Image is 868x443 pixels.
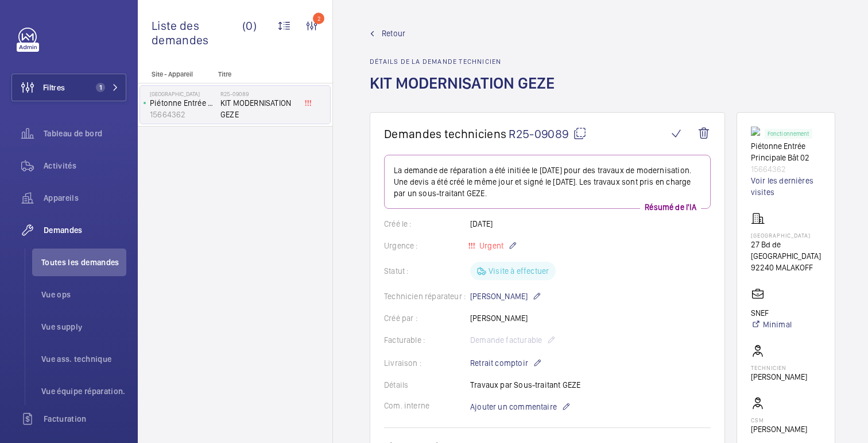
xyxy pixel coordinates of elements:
[768,130,809,137] font: Fonctionnement
[394,166,691,198] font: La demande de réparation a été initiée le [DATE] pour des travaux de modernisation. Une devis a é...
[370,58,501,66] font: Détails de la demande technicien
[242,18,257,33] font: (0)
[152,70,193,78] font: Site - Appareil
[470,402,557,411] font: Ajouter un commentaire
[384,127,506,141] font: Demandes techniciens
[382,29,405,38] font: Retour
[751,127,765,136] img: telescopic_pedestrian_door.svg
[44,161,76,170] font: Activités
[370,73,555,93] font: KIT MODERNISATION GEZE
[751,319,792,330] a: Minimal
[220,90,249,97] font: R25-09089
[751,142,809,162] font: Piétonne Entrée Principale Bât 02
[44,414,87,423] font: Facturation
[470,292,528,301] font: [PERSON_NAME]
[99,83,102,91] font: 1
[220,98,291,119] font: KIT MODERNISATION GEZE
[751,240,821,261] font: 27 Bd de [GEOGRAPHIC_DATA]
[751,175,821,198] a: Voir les dernières visites
[41,387,126,396] font: Vue équipe réparation.
[751,176,813,197] font: Voir les dernières visites
[150,110,185,119] font: 15664362
[44,193,79,203] font: Appareils
[43,83,65,92] font: Filtres
[751,417,764,423] font: CSM
[150,98,268,108] font: Piétonne Entrée Principale Bât 02
[44,129,102,138] font: Tableau de bord
[751,263,813,272] font: 92240 MALAKOFF
[509,127,568,141] font: R25-09089
[41,290,71,299] font: Vue ops
[751,308,769,318] font: SNEF
[150,90,200,97] font: [GEOGRAPHIC_DATA]
[218,70,231,78] font: Titre
[41,354,111,364] font: Vue ass. technique
[751,425,807,434] font: [PERSON_NAME]
[751,165,786,174] font: 15664362
[470,358,528,368] font: Retrait comptoir
[152,18,209,47] font: Liste des demandes
[645,203,696,212] font: Résumé de l'IA
[41,258,119,267] font: Toutes les demandes
[751,364,786,371] font: Technicien
[479,241,503,250] font: Urgent
[11,74,126,101] button: Filtres1
[763,320,792,329] font: Minimal
[751,232,811,239] font: [GEOGRAPHIC_DATA]
[44,226,83,235] font: Demandes
[41,322,83,331] font: Vue supply
[751,372,807,381] font: [PERSON_NAME]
